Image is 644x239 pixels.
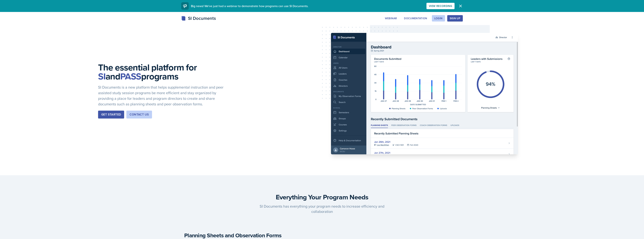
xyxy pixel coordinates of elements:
[385,17,397,20] div: Webinar
[429,4,452,7] div: View Recording
[184,232,319,239] h4: Planning Sheets and Observation Forms
[130,112,149,117] div: Contact Us
[432,15,445,21] button: Login
[434,17,443,20] div: Login
[402,15,430,21] button: Documentation
[101,112,121,117] div: Get Started
[184,193,460,201] h3: Everything Your Program Needs
[426,3,455,9] button: View Recording
[181,15,216,22] div: SI Documents
[450,17,460,20] div: Sign Up
[382,15,399,21] button: Webinar
[98,111,124,118] button: Get Started
[404,17,427,20] div: Documentation
[250,204,394,214] p: SI Documents has everything your program needs to increase efficiency and collaboration
[447,15,463,21] button: Sign Up
[191,4,308,8] span: Big news! We've just had a webinar to demonstrate how programs can use SI Documents.
[126,111,152,118] button: Contact Us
